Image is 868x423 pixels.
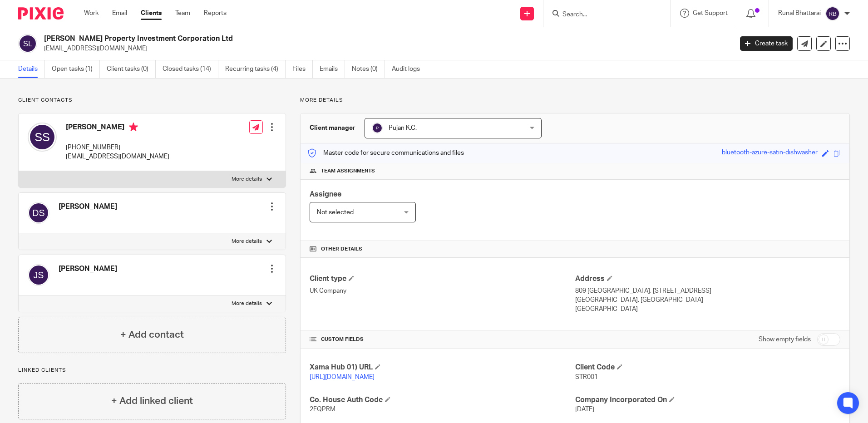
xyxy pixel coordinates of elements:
a: Open tasks (1) [52,60,100,78]
h4: Xama Hub 01) URL [310,363,575,372]
p: More details [232,300,262,307]
h4: Co. House Auth Code [310,395,575,405]
p: Linked clients [18,367,286,374]
p: More details [300,97,850,104]
span: Other details [321,246,362,253]
p: [GEOGRAPHIC_DATA], [GEOGRAPHIC_DATA] [575,295,840,305]
img: svg%3E [28,123,57,152]
a: Closed tasks (14) [163,60,218,78]
img: svg%3E [18,34,37,53]
h4: Client Code [575,363,840,372]
h4: + Add contact [120,328,184,342]
a: Recurring tasks (4) [225,60,286,78]
img: svg%3E [28,202,49,224]
h2: [PERSON_NAME] Property Investment Corporation Ltd [44,34,590,44]
h4: Client type [310,274,575,284]
span: Team assignments [321,167,375,175]
a: Reports [204,9,227,18]
a: Emails [320,60,345,78]
a: Client tasks (0) [107,60,156,78]
input: Search [562,11,643,19]
h4: Company Incorporated On [575,395,840,405]
p: More details [232,176,262,183]
p: Master code for secure communications and files [307,148,464,157]
h4: [PERSON_NAME] [66,123,169,134]
p: [EMAIL_ADDRESS][DOMAIN_NAME] [44,44,726,53]
p: 809 [GEOGRAPHIC_DATA], [STREET_ADDRESS] [575,286,840,295]
span: Get Support [693,10,728,16]
img: Pixie [18,7,64,20]
label: Show empty fields [759,335,811,344]
p: Runal Bhattarai [778,9,821,18]
h4: Address [575,274,840,284]
span: 2FQPRM [310,406,335,413]
a: Email [112,9,127,18]
img: svg%3E [28,264,49,286]
a: [URL][DOMAIN_NAME] [310,374,375,380]
a: Files [292,60,313,78]
i: Primary [129,123,138,132]
span: [DATE] [575,406,594,413]
span: Pujan K.C. [389,125,417,131]
span: STR001 [575,374,598,380]
a: Work [84,9,99,18]
a: Details [18,60,45,78]
h4: [PERSON_NAME] [59,202,117,211]
p: [EMAIL_ADDRESS][DOMAIN_NAME] [66,152,169,161]
p: Client contacts [18,97,286,104]
h3: Client manager [310,123,355,133]
div: bluetooth-azure-satin-dishwasher [722,148,818,158]
p: [GEOGRAPHIC_DATA] [575,305,840,314]
p: More details [232,238,262,245]
h4: CUSTOM FIELDS [310,336,575,343]
a: Audit logs [392,60,427,78]
a: Notes (0) [352,60,385,78]
h4: [PERSON_NAME] [59,264,117,274]
img: svg%3E [825,6,840,21]
a: Create task [740,36,793,51]
span: Assignee [310,191,341,198]
a: Team [175,9,190,18]
span: Not selected [317,209,354,216]
a: Clients [141,9,162,18]
img: svg%3E [372,123,383,133]
p: UK Company [310,286,575,295]
h4: + Add linked client [111,394,193,408]
p: [PHONE_NUMBER] [66,143,169,152]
